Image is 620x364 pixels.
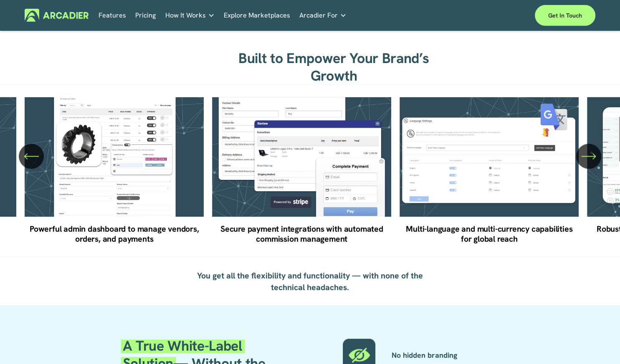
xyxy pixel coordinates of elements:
iframe: Chat Widget [578,324,620,364]
strong: You get all the flexibility and functionality — with none of the technical headaches. [197,270,423,293]
a: folder dropdown [299,9,347,22]
a: Features [99,9,126,22]
span: How It Works [165,10,206,21]
a: folder dropdown [165,9,215,22]
a: Get in touch [535,5,595,26]
h2: Built to Empower Your Brand’s Growth [215,50,453,85]
strong: No hidden branding [392,350,457,360]
a: Explore Marketplaces [224,9,290,22]
span: Arcadier For [299,10,338,21]
button: Previous [19,144,44,169]
a: Pricing [135,9,156,22]
button: Next [576,144,601,169]
img: Arcadier [25,9,89,22]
